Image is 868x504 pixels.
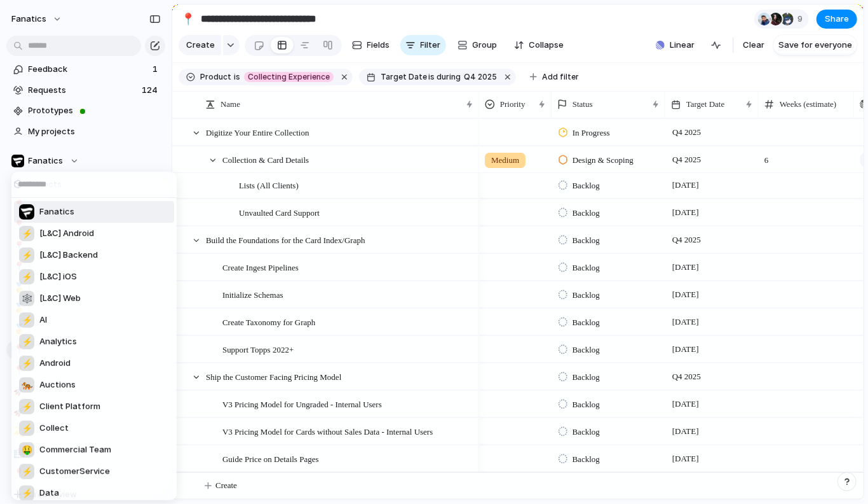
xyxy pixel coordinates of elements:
div: 🐅 [19,377,34,393]
span: Android [39,357,71,370]
div: 🕸 [19,291,34,306]
span: Fanatics [39,206,74,218]
span: Data [39,487,59,500]
div: ⚡ [19,421,34,436]
span: Collect [39,422,69,435]
span: Auctions [39,379,76,391]
span: [L&C] Backend [39,249,98,262]
span: CustomerService [39,465,110,478]
div: ⚡ [19,356,34,371]
span: [L&C] Android [39,227,94,240]
span: Commercial Team [39,444,111,456]
div: 🤑 [19,442,34,458]
span: AI [39,314,47,326]
div: ⚡ [19,334,34,349]
span: Client Platform [39,400,100,413]
div: ⚡ [19,399,34,414]
div: ⚡ [19,464,34,479]
div: ⚡ [19,312,34,328]
span: [L&C] Web [39,292,81,305]
div: ⚡ [19,226,34,241]
span: Analytics [39,335,77,348]
div: ⚡ [19,486,34,501]
span: [L&C] iOS [39,270,77,283]
div: ⚡ [19,269,34,284]
div: ⚡ [19,248,34,263]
